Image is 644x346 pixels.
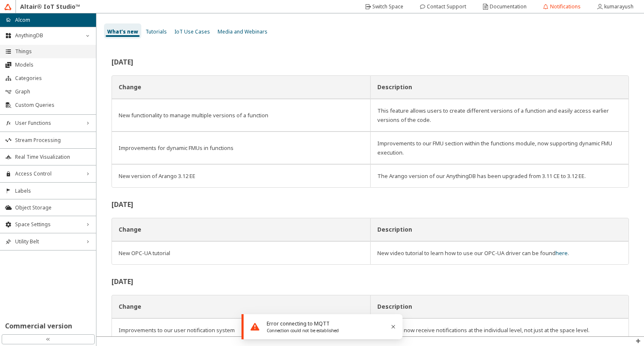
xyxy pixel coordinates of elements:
[15,62,91,68] span: Models
[112,295,370,318] th: Change
[15,204,91,211] span: Object Storage
[218,28,267,35] span: Media and Webinars
[370,75,629,99] th: Description
[370,218,629,241] th: Description
[15,221,81,228] span: Space Settings
[15,154,91,160] span: Real Time Visualization
[145,28,167,35] span: Tutorials
[119,171,364,181] div: New version of Arango 3.12 EE
[15,32,81,39] span: AnythingDB
[174,28,210,35] span: IoT Use Cases
[119,248,364,258] div: New OPC-UA tutorial
[267,328,384,333] div: Connection could not be established
[15,137,91,144] span: Stream Processing
[377,106,622,124] div: This feature allows users to create different versions of a function and easily access earlier ve...
[377,171,622,181] div: The Arango version of our AnythingDB has been upgraded from 3.11 CE to 3.12 EE.
[15,188,91,194] span: Labels
[107,28,138,35] span: What’s new
[556,249,568,257] a: here
[112,75,370,99] th: Change
[112,278,629,285] h2: [DATE]
[15,16,30,23] p: Alcom
[377,248,622,258] div: New video tutorial to learn how to use our OPC-UA driver can be found .
[112,201,629,208] h2: [DATE]
[15,75,91,82] span: Categories
[15,120,81,127] span: User Functions
[370,295,629,318] th: Description
[388,322,398,332] a: Close
[377,325,622,335] div: Users can now receive notifications at the individual level, not just at the space level.
[15,170,81,177] span: Access Control
[112,218,370,241] th: Change
[15,88,91,95] span: Graph
[15,238,81,245] span: Utility Belt
[112,59,629,65] h2: [DATE]
[119,325,364,335] div: Improvements to our user notification system
[119,143,364,152] div: Improvements for dynamic FMUs in functions
[377,139,622,157] div: Improvements to our FMU section within the functions module, now supporting dynamic FMU execution.
[15,102,91,108] span: Custom Queries
[15,48,91,55] span: Things
[119,111,364,120] div: New functionality to manage multiple versions of a function
[267,320,392,327] div: Error connecting to MQTT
